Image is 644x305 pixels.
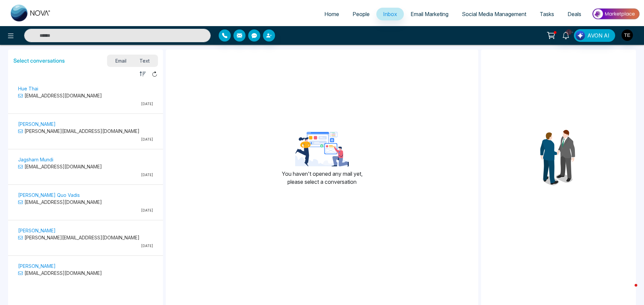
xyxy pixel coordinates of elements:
p: [DATE] [18,172,153,177]
button: AVON AI [574,29,615,42]
p: [PERSON_NAME] [18,227,153,234]
a: Email Marketing [404,8,455,20]
p: Jagsharn Mundi [18,156,153,163]
span: Tasks [540,11,554,17]
img: Market-place.gif [591,6,640,21]
p: You haven't opened any mail yet, please select a conversation [282,170,363,186]
a: Tasks [533,8,561,20]
a: People [346,8,376,20]
a: Deals [561,8,588,20]
span: Social Media Management [462,11,526,17]
img: Lead Flow [576,31,585,40]
a: Inbox [376,8,404,20]
span: Email [109,56,133,65]
span: Email Marketing [411,11,448,17]
span: 10+ [566,29,572,35]
span: Home [324,11,339,17]
p: [DATE] [18,137,153,142]
p: [DATE] [18,101,153,106]
a: Social Media Management [455,8,533,20]
p: [PERSON_NAME][EMAIL_ADDRESS][DOMAIN_NAME] [18,128,153,135]
span: Deals [568,11,581,17]
span: Text [133,56,157,65]
p: [EMAIL_ADDRESS][DOMAIN_NAME] [18,199,153,206]
img: Nova CRM Logo [11,5,51,21]
p: [DATE] [18,243,153,248]
p: [EMAIL_ADDRESS][DOMAIN_NAME] [18,270,153,277]
p: [DATE] [18,208,153,213]
span: AVON AI [587,31,609,40]
img: User Avatar [622,29,633,41]
p: [PERSON_NAME] [18,121,153,128]
p: [EMAIL_ADDRESS][DOMAIN_NAME] [18,163,153,170]
span: People [353,11,370,17]
p: [PERSON_NAME] Quo Vadis [18,192,153,199]
h5: Select conversations [13,58,65,64]
p: [PERSON_NAME][EMAIL_ADDRESS][DOMAIN_NAME] [18,234,153,241]
p: [PERSON_NAME] [18,262,153,270]
p: [EMAIL_ADDRESS][DOMAIN_NAME] [18,92,153,99]
a: Home [318,8,346,20]
a: 10+ [558,29,574,41]
iframe: Intercom live chat [621,282,637,298]
p: Hue Thai [18,85,153,92]
img: landing-page-for-google-ads-3.png [295,132,349,166]
span: Inbox [383,11,397,17]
